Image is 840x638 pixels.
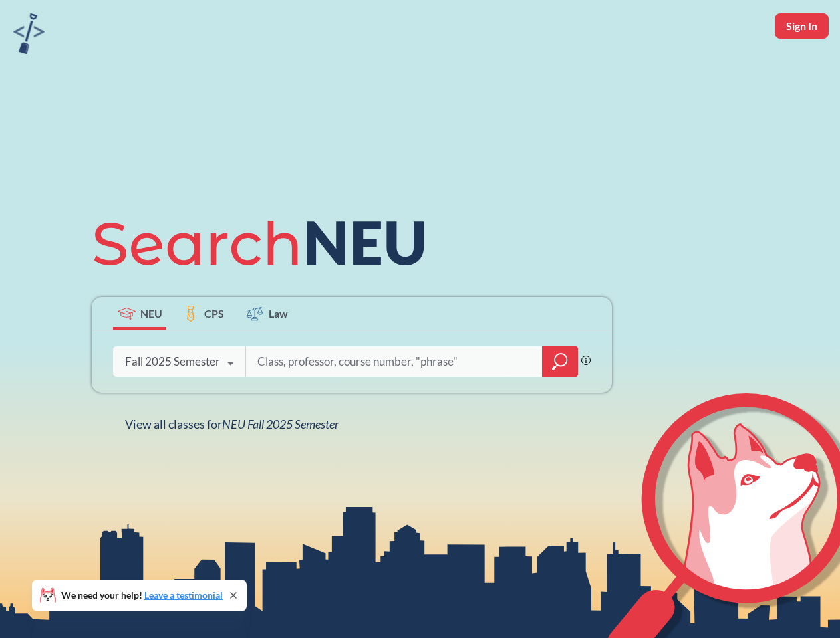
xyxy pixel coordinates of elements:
input: Class, professor, course number, "phrase" [256,348,533,375]
a: sandbox logo [13,13,45,58]
span: NEU Fall 2025 Semester [222,417,339,431]
span: View all classes for [125,417,339,431]
a: Leave a testimonial [144,589,223,601]
button: Sign In [775,13,829,39]
div: magnifying glass [542,346,578,377]
span: We need your help! [61,591,223,600]
svg: magnifying glass [552,352,568,371]
span: NEU [140,306,162,321]
span: CPS [204,306,224,321]
img: sandbox logo [13,13,45,54]
span: Law [269,306,288,321]
div: Fall 2025 Semester [125,354,220,369]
